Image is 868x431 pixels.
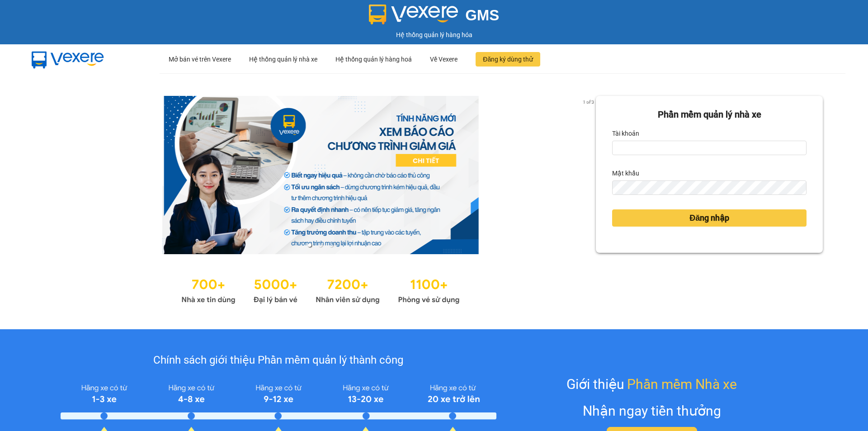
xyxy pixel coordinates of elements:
li: slide item 1 [308,243,311,247]
p: 1 of 3 [580,96,596,108]
img: logo 2 [369,5,458,24]
a: GMS [369,14,500,21]
img: Statistics.png [181,272,460,307]
div: Về Vexere [430,45,458,74]
div: Chính sách giới thiệu Phần mềm quản lý thành công [61,352,496,369]
div: Giới thiệu [566,374,737,395]
li: slide item 2 [319,243,322,247]
div: Hệ thống quản lý hàng hóa [2,30,866,40]
input: Tài khoản [612,141,807,155]
div: Mở bán vé trên Vexere [169,45,231,74]
label: Mật khẩu [612,166,639,180]
button: Đăng ký dùng thử [476,52,540,66]
div: Hệ thống quản lý nhà xe [249,45,317,74]
button: Đăng nhập [612,209,807,227]
li: slide item 3 [330,243,333,247]
span: GMS [465,7,499,24]
span: Phần mềm Nhà xe [627,374,737,395]
div: Phần mềm quản lý nhà xe [612,108,807,122]
button: previous slide / item [45,96,58,254]
input: Mật khẩu [612,180,807,195]
div: Hệ thống quản lý hàng hoá [335,45,412,74]
span: Đăng ký dùng thử [483,54,533,64]
span: Đăng nhập [689,212,729,224]
div: Nhận ngay tiền thưởng [583,400,721,422]
label: Tài khoản [612,126,639,141]
img: mbUUG5Q.png [23,44,113,74]
button: next slide / item [583,96,596,254]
